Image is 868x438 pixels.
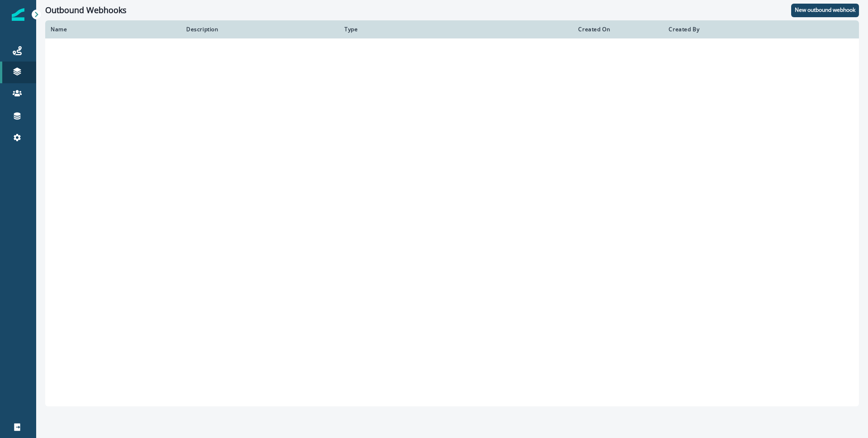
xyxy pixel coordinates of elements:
[51,26,175,33] div: Name
[795,7,855,13] p: New outbound webhook
[578,26,658,33] div: Created On
[791,4,859,17] button: New outbound webhook
[344,26,567,33] div: Type
[186,26,334,33] div: Description
[12,8,24,21] img: Inflection
[45,5,127,15] h1: Outbound Webhooks
[669,26,748,33] div: Created By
